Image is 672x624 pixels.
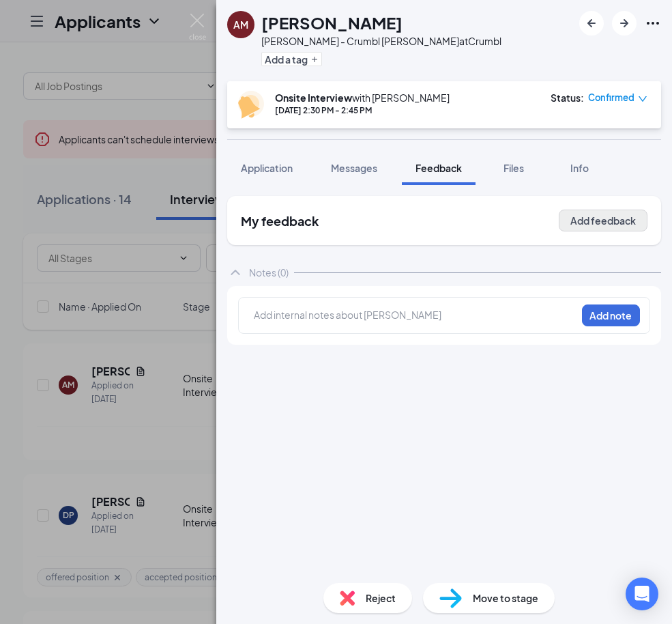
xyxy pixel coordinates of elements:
[227,264,244,281] svg: ChevronUp
[275,91,352,104] b: Onsite Interview
[241,162,293,174] span: Application
[366,591,396,606] span: Reject
[626,578,658,610] div: Open Intercom Messenger
[275,91,450,104] div: with [PERSON_NAME]
[579,11,604,36] button: ArrowLeftNew
[275,104,450,116] div: [DATE] 2:30 PM - 2:45 PM
[310,55,319,63] svg: Plus
[249,266,289,279] div: Notes (0)
[582,304,640,326] button: Add note
[559,210,647,231] button: Add feedback
[570,162,589,174] span: Info
[241,212,319,229] h2: My feedback
[612,11,637,36] button: ArrowRight
[233,18,248,31] div: AM
[583,15,600,31] svg: ArrowLeftNew
[261,52,322,66] button: PlusAdd a tag
[645,15,661,31] svg: Ellipses
[331,162,377,174] span: Messages
[503,162,524,174] span: Files
[638,94,647,104] span: down
[551,91,584,104] div: Status :
[415,162,462,174] span: Feedback
[261,11,403,34] h1: [PERSON_NAME]
[588,91,634,104] span: Confirmed
[261,34,501,48] div: [PERSON_NAME] - Crumbl [PERSON_NAME] at Crumbl
[616,15,632,31] svg: ArrowRight
[473,591,538,606] span: Move to stage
